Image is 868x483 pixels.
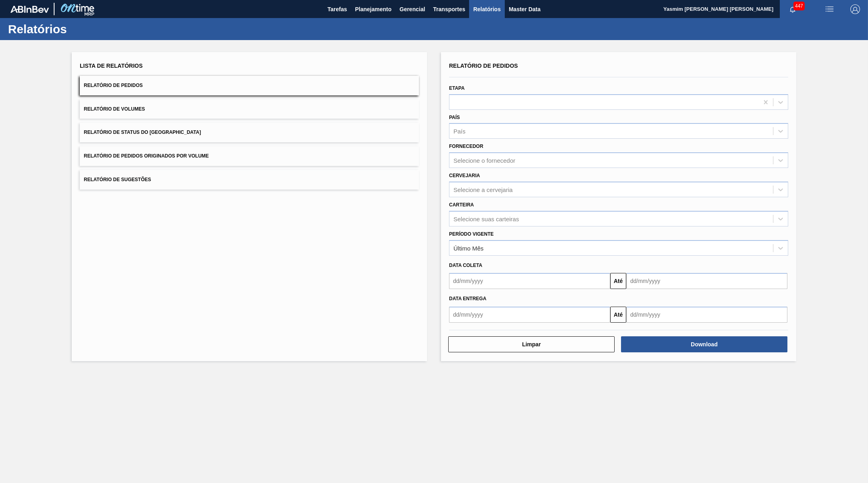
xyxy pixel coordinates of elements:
[621,336,787,352] button: Download
[8,24,150,34] h1: Relatórios
[80,146,419,166] button: Relatório de Pedidos Originados por Volume
[10,6,49,13] img: TNhmsLtSVTkK8tSr43FrP2fwEKptu5GPRR3wAAAABJRU5ErkJggg==
[84,83,143,88] span: Relatório de Pedidos
[449,296,486,301] span: Data Entrega
[626,307,787,323] input: dd/mm/yyyy
[453,215,519,222] div: Selecione suas carteiras
[610,307,626,323] button: Até
[825,4,834,14] img: userActions
[780,4,805,15] button: Notificações
[449,263,482,268] span: Data coleta
[453,128,465,135] div: País
[449,115,460,120] label: País
[84,106,145,112] span: Relatório de Volumes
[453,245,484,251] div: Último Mês
[449,202,474,208] label: Carteira
[449,173,480,178] label: Cervejaria
[80,123,419,142] button: Relatório de Status do [GEOGRAPHIC_DATA]
[850,4,860,14] img: Logout
[80,63,143,69] span: Lista de Relatórios
[449,85,465,91] label: Etapa
[80,99,419,119] button: Relatório de Volumes
[449,307,610,323] input: dd/mm/yyyy
[448,336,615,352] button: Limpar
[433,4,465,14] span: Transportes
[449,63,518,69] span: Relatório de Pedidos
[610,273,626,289] button: Até
[328,4,347,14] span: Tarefas
[449,273,610,289] input: dd/mm/yyyy
[449,231,494,237] label: Período Vigente
[80,170,419,190] button: Relatório de Sugestões
[473,4,500,14] span: Relatórios
[355,4,391,14] span: Planejamento
[453,157,515,164] div: Selecione o fornecedor
[449,143,483,149] label: Fornecedor
[84,129,201,135] span: Relatório de Status do [GEOGRAPHIC_DATA]
[509,4,540,14] span: Master Data
[453,186,513,193] div: Selecione a cervejaria
[793,2,805,10] span: 447
[80,76,419,95] button: Relatório de Pedidos
[400,4,425,14] span: Gerencial
[84,177,151,182] span: Relatório de Sugestões
[84,153,209,159] span: Relatório de Pedidos Originados por Volume
[626,273,787,289] input: dd/mm/yyyy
